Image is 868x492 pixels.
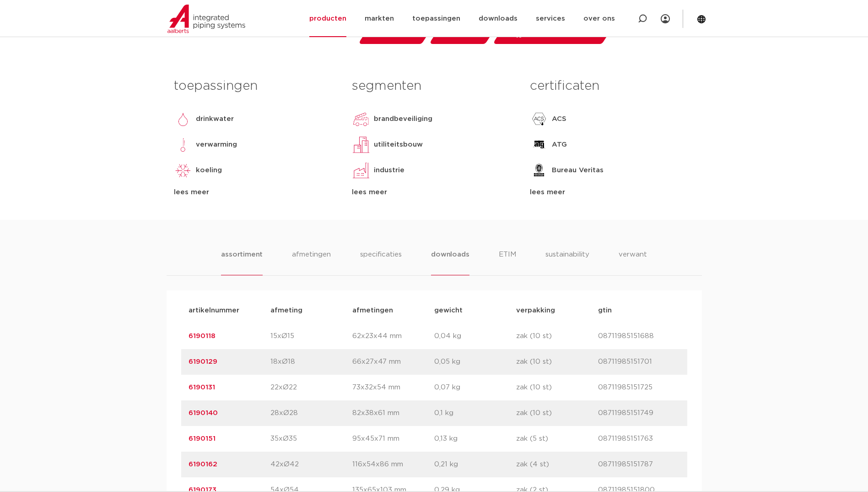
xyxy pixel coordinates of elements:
[598,305,680,316] p: gtin
[196,139,237,150] p: verwarming
[434,459,516,470] p: 0,21 kg
[598,382,680,393] p: 08711985151725
[352,161,370,180] img: industrie
[434,356,516,367] p: 0,05 kg
[516,408,598,419] p: zak (10 st)
[352,408,434,419] p: 82x38x61 mm
[189,435,216,442] a: 6190151
[174,110,192,128] img: drinkwater
[530,77,694,95] h3: certificaten
[292,249,331,275] li: afmetingen
[196,114,234,125] p: drinkwater
[431,249,469,275] li: downloads
[352,77,516,95] h3: segmenten
[352,187,516,198] div: lees meer
[526,26,595,40] span: toevoegen aan lijst
[270,305,352,316] p: afmeting
[352,459,434,470] p: 116x54x86 mm
[516,356,598,367] p: zak (10 st)
[270,382,352,393] p: 22xØ22
[189,305,270,316] p: artikelnummer
[552,165,604,176] p: Bureau Veritas
[499,249,516,275] li: ETIM
[352,136,370,154] img: utiliteitsbouw
[598,459,680,470] p: 08711985151787
[598,408,680,419] p: 08711985151749
[352,331,434,342] p: 62x23x44 mm
[434,433,516,444] p: 0,13 kg
[221,249,263,275] li: assortiment
[434,382,516,393] p: 0,07 kg
[352,356,434,367] p: 66x27x47 mm
[174,187,338,198] div: lees meer
[189,358,217,365] a: 6190129
[374,139,423,150] p: utiliteitsbouw
[352,433,434,444] p: 95x45x71 mm
[270,356,352,367] p: 18xØ18
[516,433,598,444] p: zak (5 st)
[516,459,598,470] p: zak (4 st)
[530,110,548,128] img: ACS
[352,382,434,393] p: 73x32x54 mm
[434,305,516,316] p: gewicht
[619,249,647,275] li: verwant
[598,433,680,444] p: 08711985151763
[516,305,598,316] p: verpakking
[352,110,370,128] img: brandbeveiliging
[450,26,479,40] span: verwant
[434,408,516,419] p: 0,1 kg
[516,382,598,393] p: zak (10 st)
[270,459,352,470] p: 42xØ42
[374,165,404,176] p: industrie
[189,410,218,416] a: 6190140
[530,136,548,154] img: ATG
[530,161,548,180] img: Bureau Veritas
[374,114,432,125] p: brandbeveiliging
[552,114,566,125] p: ACS
[598,356,680,367] p: 08711985151701
[270,331,352,342] p: 15xØ15
[545,249,589,275] li: sustainability
[270,433,352,444] p: 35xØ35
[174,161,192,180] img: koeling
[379,26,415,40] span: datasheet
[174,136,192,154] img: verwarming
[196,165,222,176] p: koeling
[189,333,216,339] a: 6190118
[552,139,567,150] p: ATG
[189,384,215,391] a: 6190131
[516,331,598,342] p: zak (10 st)
[174,77,338,95] h3: toepassingen
[530,187,694,198] div: lees meer
[434,331,516,342] p: 0,04 kg
[598,331,680,342] p: 08711985151688
[270,408,352,419] p: 28xØ28
[360,249,402,275] li: specificaties
[352,305,434,316] p: afmetingen
[189,461,217,468] a: 6190162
